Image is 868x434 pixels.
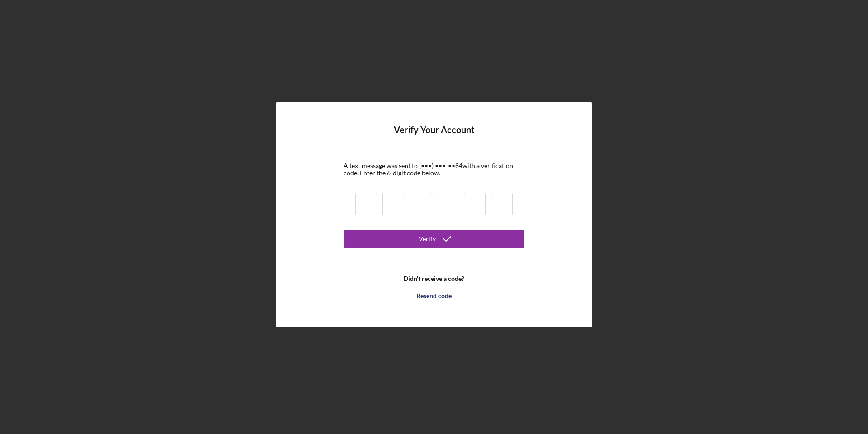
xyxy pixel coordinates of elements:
[394,125,475,149] h4: Verify Your Account
[344,230,524,248] button: Verify
[344,287,524,305] button: Resend code
[419,230,436,248] div: Verify
[404,275,464,282] b: Didn't receive a code?
[344,162,524,177] div: A text message was sent to (•••) •••-•• 84 with a verification code. Enter the 6-digit code below.
[416,287,452,305] div: Resend code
